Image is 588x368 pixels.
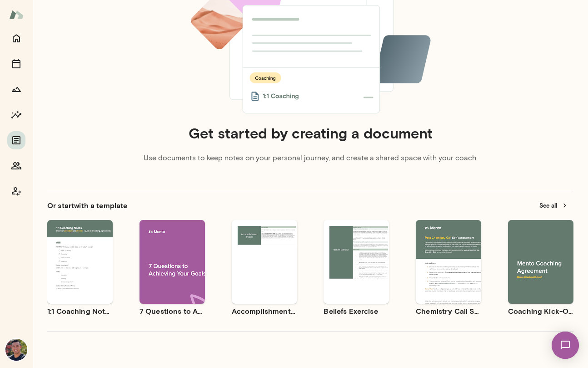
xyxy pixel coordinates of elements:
[7,157,25,175] button: Members
[232,306,297,317] h6: Accomplishment Tracker
[508,306,573,317] h6: Coaching Kick-Off | Coaching Agreement
[140,306,205,317] h6: 7 Questions to Achieving Your Goals
[534,199,573,213] button: See all
[416,306,481,317] h6: Chemistry Call Self-Assessment [Coaches only]
[47,306,113,317] h6: 1:1 Coaching Notes
[189,124,433,142] h4: Get started by creating a document
[9,6,24,23] img: Mento
[7,182,25,200] button: Coach app
[47,200,127,211] h6: Or start with a template
[144,153,478,164] p: Use documents to keep notes on your personal journey, and create a shared space with your coach.
[7,55,25,73] button: Sessions
[5,339,27,361] img: Mark Guzman
[7,106,25,124] button: Insights
[7,131,25,149] button: Documents
[324,306,389,317] h6: Beliefs Exercise
[7,80,25,98] button: Growth Plan
[7,29,25,47] button: Home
